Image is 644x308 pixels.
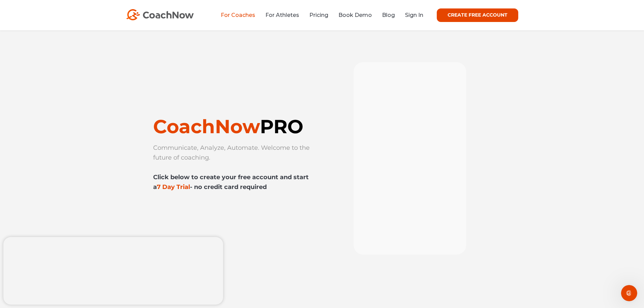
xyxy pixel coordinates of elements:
span: 7 Day Trial [157,183,267,191]
a: For Coaches [221,12,255,18]
img: CoachNow Logo [126,9,194,20]
span: PRO [260,115,303,138]
a: Blog [382,12,395,18]
a: For Athletes [265,12,299,18]
p: Communicate, Analyze, Automate. Welcome to the future of coaching. [153,143,315,192]
span: - [190,183,192,191]
a: Pricing [309,12,328,18]
a: CREATE FREE ACCOUNT [437,8,518,22]
iframe: Intercom live chat [621,285,637,301]
strong: Click below to create your free account and start a [153,173,309,191]
a: Book Demo [338,12,372,18]
a: Sign In [405,12,423,18]
span: CoachNow [153,115,303,138]
iframe: Popup CTA [3,237,223,305]
iframe: Embedded CTA [153,202,271,220]
span: no credit card required [194,183,267,191]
